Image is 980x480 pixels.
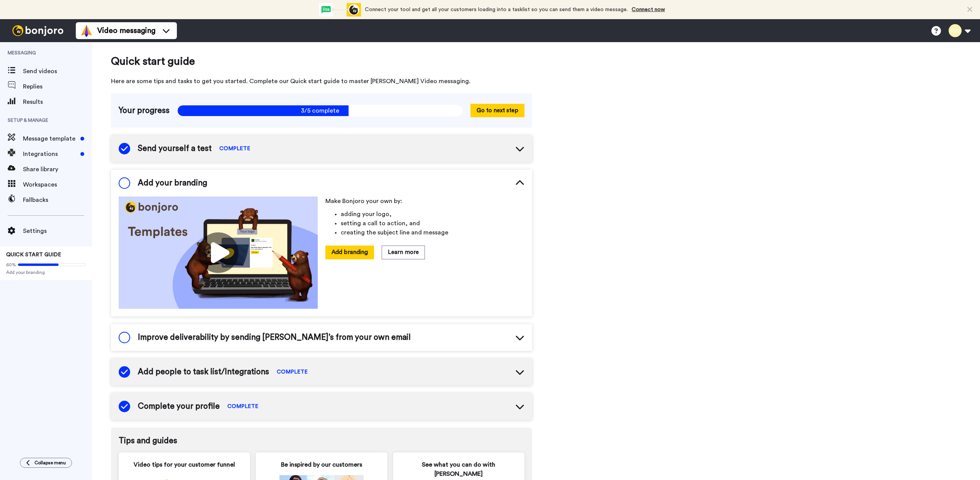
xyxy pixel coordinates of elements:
li: setting a call to action, and [341,219,524,228]
span: Fallbacks [23,195,92,205]
a: Connect now [632,7,665,12]
span: Here are some tips and tasks to get you started. Complete our Quick start guide to master [PERSON... [111,77,532,86]
span: 60% [6,262,16,268]
img: cf57bf495e0a773dba654a4906436a82.jpg [119,197,318,309]
div: animation [319,3,361,16]
span: COMPLETE [227,403,258,410]
button: Add branding [325,246,374,259]
span: Collapse menu [34,460,66,466]
span: Share library [23,165,92,174]
span: Be inspired by our customers [281,460,362,469]
img: bj-logo-header-white.svg [9,25,67,36]
span: Results [23,97,92,106]
p: Make Bonjoro your own by: [325,197,524,206]
span: Add your branding [6,269,86,275]
img: vm-color.svg [80,25,93,37]
span: Video messaging [97,25,155,36]
span: Quick start guide [111,54,532,69]
button: Go to next step [470,104,524,117]
span: QUICK START GUIDE [6,252,61,257]
span: Add your branding [138,177,207,189]
span: Send videos [23,67,92,76]
button: Collapse menu [20,458,72,468]
span: COMPLETE [277,368,308,376]
span: Add people to task list/Integrations [138,366,269,378]
button: Learn more [382,246,425,259]
span: Complete your profile [138,401,220,412]
span: 3/5 complete [177,105,463,116]
span: Connect your tool and get all your customers loading into a tasklist so you can send them a video... [365,7,628,12]
span: See what you can do with [PERSON_NAME] [401,460,517,478]
span: Video tips for your customer funnel [134,460,235,469]
span: Settings [23,226,92,236]
span: Replies [23,82,92,91]
span: Integrations [23,149,77,159]
li: adding your logo, [341,210,524,219]
span: COMPLETE [219,145,250,152]
span: Your progress [119,105,170,116]
span: Improve deliverability by sending [PERSON_NAME]’s from your own email [138,332,411,343]
span: Tips and guides [119,435,524,447]
span: Message template [23,134,77,143]
span: Send yourself a test [138,143,212,154]
span: Workspaces [23,180,92,189]
li: creating the subject line and message [341,228,524,237]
